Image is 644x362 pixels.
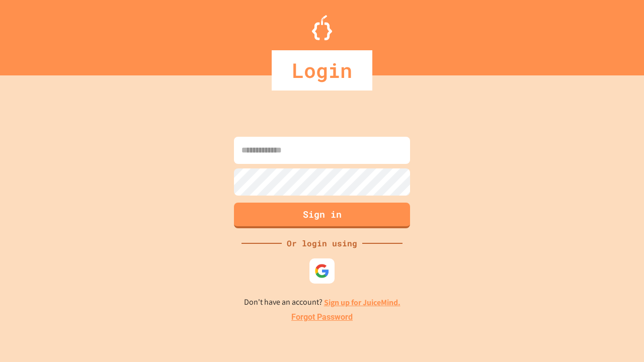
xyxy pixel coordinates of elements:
[282,237,362,249] div: Or login using
[234,203,410,228] button: Sign in
[314,263,330,279] img: google-icon.svg
[244,296,400,309] p: Don't have an account?
[312,15,332,40] img: Logo.svg
[324,297,400,308] a: Sign up for JuiceMind.
[291,311,353,323] a: Forgot Password
[272,50,372,90] div: Login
